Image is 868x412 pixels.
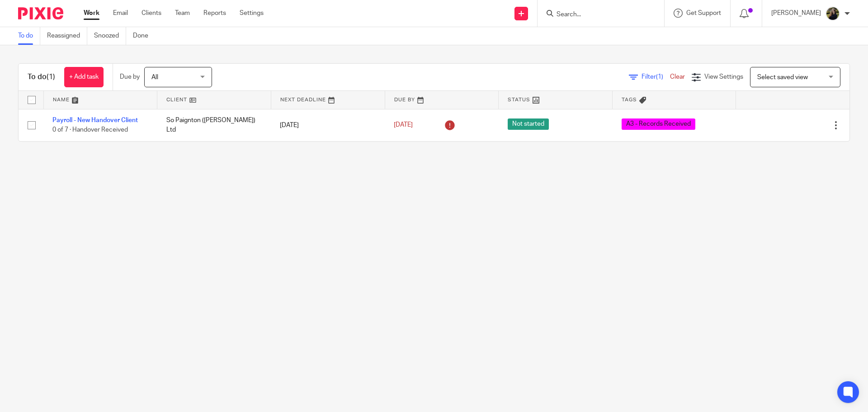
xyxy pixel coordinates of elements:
[240,9,264,18] a: Settings
[28,72,55,82] h1: To do
[508,118,549,130] span: Not started
[52,117,138,123] a: Payroll - New Handover Client
[622,118,695,130] span: A3 - Records Received
[271,109,385,141] td: [DATE]
[142,9,161,18] a: Clients
[18,27,40,45] a: To do
[47,73,55,81] span: (1)
[151,74,158,81] span: All
[84,9,99,18] a: Work
[642,74,670,80] span: Filter
[670,74,685,80] a: Clear
[686,10,721,16] span: Get Support
[94,27,126,45] a: Snoozed
[394,122,413,128] span: [DATE]
[18,7,63,19] img: Pixie
[771,9,821,18] p: [PERSON_NAME]
[157,109,271,141] td: So Paignton ([PERSON_NAME]) Ltd
[133,27,155,45] a: Done
[175,9,190,18] a: Team
[757,74,808,81] span: Select saved view
[47,27,87,45] a: Reassigned
[556,11,637,19] input: Search
[120,72,140,81] p: Due by
[203,9,226,18] a: Reports
[64,67,104,87] a: + Add task
[704,74,743,80] span: View Settings
[113,9,128,18] a: Email
[656,74,663,80] span: (1)
[622,97,637,102] span: Tags
[826,6,840,21] img: ACCOUNTING4EVERYTHING-13.jpg
[52,127,128,133] span: 0 of 7 · Handover Received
